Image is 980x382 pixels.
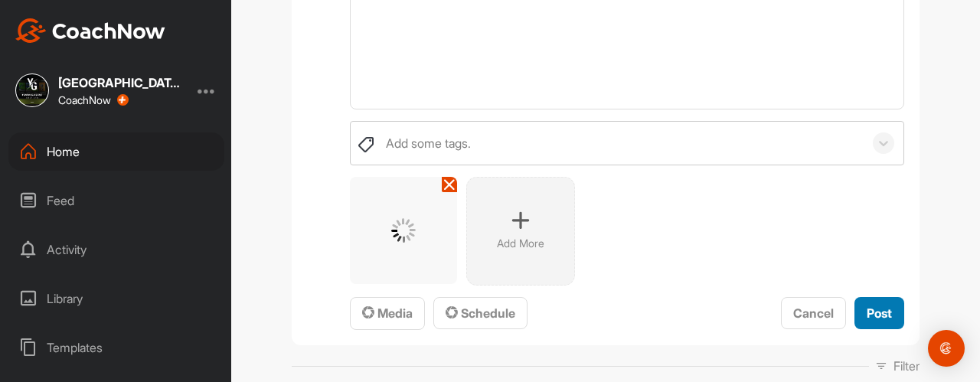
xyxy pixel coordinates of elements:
p: Add More [497,236,544,251]
div: Library [8,279,224,318]
div: Home [8,132,224,171]
button: Cancel [781,297,846,330]
span: Media [362,305,413,321]
div: [GEOGRAPHIC_DATA] [58,77,181,89]
div: Templates [8,328,224,367]
span: Post [867,305,892,321]
button: Schedule [433,297,528,330]
div: Open Intercom Messenger [928,330,965,367]
div: CoachNow [58,94,129,106]
div: Activity [8,230,224,269]
div: Feed [8,181,224,220]
span: Cancel [793,305,834,321]
span: Schedule [446,305,515,321]
div: Add some tags. [386,134,471,152]
button: Post [854,297,904,330]
img: CoachNow [15,18,165,43]
button: Media [350,297,425,330]
p: Filter [893,357,920,375]
img: G6gVgL6ErOh57ABN0eRmCEwV0I4iEi4d8EwaPGI0tHgoAbU4EAHFLEQAh+QQFCgALACwIAA4AGAASAAAEbHDJSesaOCdk+8xg... [391,218,416,243]
img: square_ecc5f242988f1f143b7d33d1fb2549c7.jpg [15,73,49,107]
